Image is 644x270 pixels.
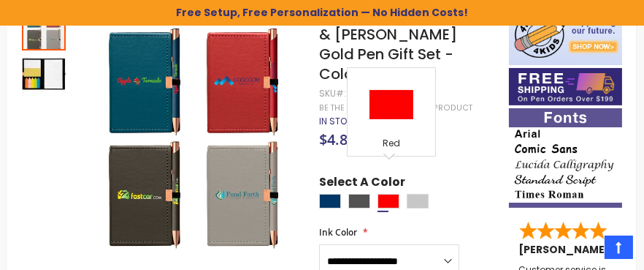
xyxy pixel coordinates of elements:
img: Note Caddy & Crosby Rose Gold Pen Gift Set - ColorJet Imprint [82,26,305,250]
span: Ink Color [319,226,357,239]
div: Silver [407,194,429,209]
div: Gunmetal [348,194,370,209]
img: Free shipping on orders over $199 [509,68,622,105]
span: $4.80 [319,130,356,149]
span: Select A Color [319,174,405,194]
img: font-personalization-examples [509,108,622,208]
div: Availability [319,116,359,127]
a: Be the first to review this product [319,102,472,113]
img: Note Caddy & Crosby Rose Gold Pen Gift Set - ColorJet Imprint [22,52,66,96]
div: Navy Blue [319,194,341,209]
strong: SKU [319,87,346,100]
span: Note [PERSON_NAME] & [PERSON_NAME] Gold Pen Gift Set - ColorJet Imprint [319,4,480,84]
span: In stock [319,115,359,127]
div: Note Caddy & Crosby Rose Gold Pen Gift Set - ColorJet Imprint [22,50,66,96]
span: [PERSON_NAME] [519,242,616,257]
div: Red [351,138,432,152]
img: 4pens 4 kids [509,5,622,65]
iframe: Google Customer Reviews [524,230,644,270]
div: Red [377,194,399,209]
